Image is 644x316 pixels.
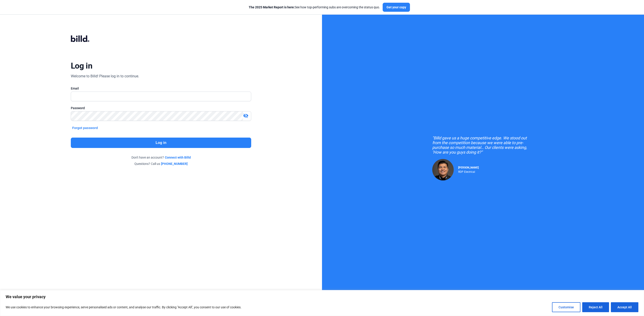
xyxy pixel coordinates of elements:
[71,125,99,130] button: Forgot password
[165,155,191,160] a: Connect with Billd
[458,169,479,173] div: RDP Electrical
[71,86,251,91] div: Email
[6,304,241,310] p: We use cookies to enhance your browsing experience, serve personalised ads or content, and analys...
[458,166,479,169] span: [PERSON_NAME]
[582,302,609,312] button: Reject All
[249,5,380,9] div: See how top-performing subs are overcoming the status quo.
[161,161,188,166] a: [PHONE_NUMBER]
[383,3,410,12] button: Get your copy
[71,161,251,166] div: Questions? Call us
[71,138,251,148] button: Log in
[432,136,534,155] div: "Billd gave us a huge competitive edge. We stood out from the competition because we were able to...
[432,159,454,180] img: Raul Pacheco
[243,113,248,118] mat-icon: visibility_off
[611,302,638,312] button: Accept All
[71,106,251,110] div: Password
[71,74,139,79] div: Welcome to Billd! Please log in to continue.
[249,5,295,9] span: The 2025 Market Report is here:
[71,155,251,160] div: Don't have an account?
[71,61,92,71] div: Log in
[6,294,638,300] p: We value your privacy
[552,302,580,312] button: Customise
